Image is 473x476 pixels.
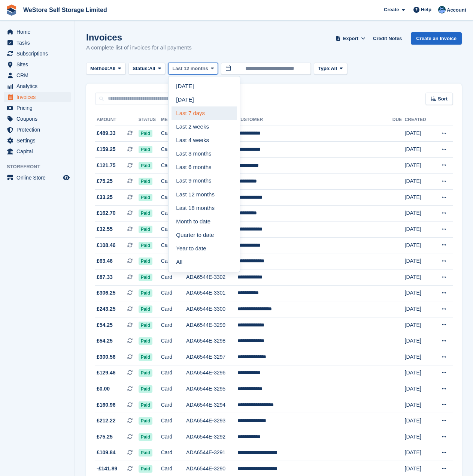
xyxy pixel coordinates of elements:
td: [DATE] [405,365,433,381]
h1: Invoices [86,32,192,42]
td: Card [161,381,186,397]
td: Card [161,285,186,301]
a: menu [4,81,71,91]
span: Paid [139,130,152,137]
td: ADA6544E-3295 [186,381,237,397]
span: Paid [139,178,152,185]
a: Quarter to date [172,228,237,242]
span: CRM [16,70,61,81]
a: menu [4,59,71,70]
td: [DATE] [405,157,433,174]
span: £0.00 [97,385,110,393]
span: Sites [16,59,61,70]
span: Paid [139,289,152,297]
span: Storefront [7,163,75,171]
td: ADA6544E-3299 [186,317,237,333]
span: Pricing [16,103,61,113]
span: £54.25 [97,321,113,329]
a: Last 18 months [172,201,237,215]
span: Paid [139,449,152,457]
td: Card [161,222,186,238]
span: £129.46 [97,369,116,377]
a: menu [4,172,71,183]
span: All [109,65,116,72]
a: Year to date [172,242,237,255]
span: £300.56 [97,353,116,361]
span: Status: [133,65,149,72]
a: Last 4 weeks [172,133,237,147]
a: Last 9 months [172,174,237,188]
span: Method: [90,65,109,72]
td: Card [161,142,186,158]
th: Amount [95,114,139,126]
td: [DATE] [405,142,433,158]
a: WeStore Self Storage Limited [20,4,110,16]
td: Card [161,237,186,253]
span: Paid [139,226,152,233]
a: All [172,255,237,269]
span: Sort [438,95,448,103]
td: Card [161,269,186,286]
td: Card [161,413,186,429]
span: £489.33 [97,129,116,137]
td: [DATE] [405,349,433,365]
td: Card [161,397,186,413]
span: Coupons [16,114,61,124]
td: [DATE] [405,397,433,413]
td: [DATE] [405,301,433,317]
span: £75.25 [97,433,113,441]
span: £75.25 [97,177,113,185]
span: All [331,65,337,72]
td: ADA6544E-3297 [186,349,237,365]
button: Type: All [314,63,347,75]
td: ADA6544E-3296 [186,365,237,381]
td: [DATE] [405,253,433,269]
td: Card [161,429,186,445]
span: Last 12 months [172,65,208,72]
th: Due [392,114,405,126]
span: Tasks [16,37,61,48]
span: All [149,65,155,72]
td: [DATE] [405,126,433,142]
span: £212.22 [97,417,116,425]
span: £32.55 [97,225,113,233]
p: A complete list of invoices for all payments [86,43,192,52]
td: ADA6544E-3302 [186,269,237,286]
span: Paid [139,242,152,249]
a: menu [4,92,71,102]
th: Created [405,114,433,126]
span: Protection [16,124,61,135]
span: Online Store [16,172,61,183]
span: £109.84 [97,449,116,457]
span: £33.25 [97,193,113,201]
span: Paid [139,305,152,313]
td: Card [161,126,186,142]
td: [DATE] [405,317,433,333]
a: menu [4,114,71,124]
img: stora-icon-8386f47178a22dfd0bd8f6a31ec36ba5ce8667c1dd55bd0f319d3a0aa187defe.svg [6,4,17,16]
span: Export [343,35,358,42]
a: Preview store [62,173,71,182]
a: Credit Notes [370,32,405,45]
td: [DATE] [405,205,433,222]
th: Customer [237,114,392,126]
td: [DATE] [405,445,433,461]
td: Card [161,205,186,222]
td: Card [161,190,186,206]
td: [DATE] [405,413,433,429]
a: Create an Invoice [411,32,462,45]
td: Card [161,157,186,174]
span: -£141.89 [97,465,117,473]
span: Invoices [16,92,61,102]
span: Capital [16,146,61,157]
td: [DATE] [405,269,433,286]
button: Export [334,32,367,45]
a: [DATE] [172,79,237,93]
span: Paid [139,417,152,425]
td: Card [161,301,186,317]
td: [DATE] [405,429,433,445]
td: [DATE] [405,285,433,301]
span: Home [16,27,61,37]
td: ADA6544E-3298 [186,333,237,349]
span: Paid [139,274,152,281]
